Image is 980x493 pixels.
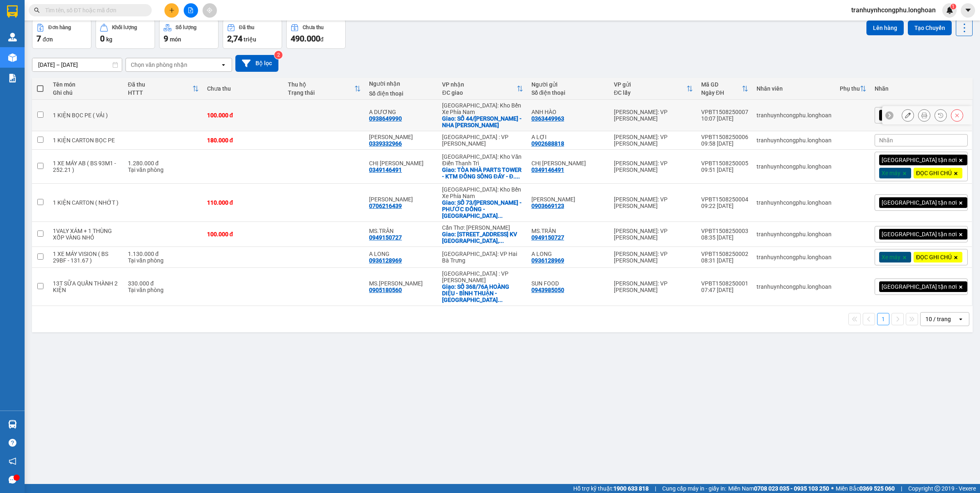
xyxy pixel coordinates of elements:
span: [GEOGRAPHIC_DATA] tận nơi [882,112,957,119]
span: [GEOGRAPHIC_DATA] tận nơi [882,283,957,290]
div: 1 KIỆN CARTON BỌC PE [53,137,120,144]
th: Toggle SortBy [610,78,697,100]
div: 1 XE MÁY AB ( BS 93M1 - 252.21 ) [53,160,120,173]
strong: 1900 633 818 [613,485,649,492]
img: warehouse-icon [8,33,17,41]
button: Chưa thu490.000đ [286,19,346,49]
div: 0936128969 [369,257,402,264]
div: Mã GD [701,81,742,88]
span: ⚪️ [831,487,834,490]
div: 1 KIỆN BỌC PE ( VẢI ) [53,112,120,119]
div: Nhân viên [757,85,832,92]
div: MS.TRÂN [369,228,434,234]
div: 0339332966 [369,140,402,147]
span: kg [106,36,112,43]
strong: (Công Ty TNHH Chuyển Phát Nhanh Bảo An - MST: 0109597835) [25,23,183,29]
span: CSKH: [16,32,193,63]
div: Giao: SỐ 44/LÊ THANH TÔN - NHA TRANG - KHÁNH HÒA [442,115,523,128]
button: Khối lượng0kg [96,19,155,49]
div: 10:07 [DATE] [701,115,748,122]
span: 9 [164,34,168,43]
div: 1 KIỆN CARTON ( NHỚT ) [53,199,120,206]
span: đơn [43,36,53,43]
span: ... [498,297,503,303]
div: 100.000 đ [207,112,280,119]
span: search [34,7,40,13]
div: HÀ QUANG [369,196,434,203]
div: Khối lượng [112,25,137,30]
div: 0706216439 [369,203,402,209]
button: Lên hàng [866,21,904,35]
span: question-circle [9,439,16,447]
div: tranhuynhcongphu.longhoan [757,254,832,260]
span: đ [320,36,324,43]
span: 7 [36,34,41,43]
span: 2,74 [227,34,242,43]
div: A LỢI [531,134,606,140]
div: tranhuynhcongphu.longhoan [757,112,832,119]
div: Tại văn phòng [128,257,199,264]
div: Giao: Số 194A đường Tô Vĩnh Diện, tổ 7 KV Bình Thường B, Phường Long Tuyền, Tỉnh Cần Thơ [442,231,523,244]
div: CHỊ NGỌC ANH [531,160,606,167]
span: Miền Nam [728,484,829,493]
span: ĐỌC GHI CHÚ [916,169,952,177]
div: [PERSON_NAME]: VP [PERSON_NAME] [614,109,693,122]
img: solution-icon [8,74,17,82]
div: 1VALY XÁM + 1 THÙNG XỐP VÀNG NHỎ [53,228,120,241]
div: Người nhận [369,80,434,87]
div: Thu hộ [288,81,354,88]
div: tranhuynhcongphu.longhoan [757,283,832,290]
span: Xe máy [882,253,900,261]
div: VP nhận [442,81,516,88]
div: 1 XE MÁY VISION ( BS 29BF - 131.67 ) [53,251,120,264]
div: MS.VŨ KIM THU [369,280,434,287]
div: A LONG [369,251,434,257]
input: Tìm tên, số ĐT hoặc mã đơn [45,6,142,15]
div: Giao: TÒA NHÀ PARTS TOWER - KTM ĐÔNG SÔNG ĐÁY - Đ.LÊ HOÀN - PHỦ LÝ - HÀ NAM [442,167,523,180]
strong: 0369 525 060 [859,485,895,492]
div: 09:22 [DATE] [701,203,748,209]
div: [PERSON_NAME]: VP [PERSON_NAME] [614,134,693,147]
span: ... [498,212,503,219]
div: [GEOGRAPHIC_DATA]: Kho Bến Xe Phía Nam [442,186,523,199]
div: 08:31 [DATE] [701,257,748,264]
div: [PERSON_NAME]: VP [PERSON_NAME] [614,228,693,241]
div: 110.000 đ [207,199,280,206]
span: triệu [244,36,256,43]
span: caret-down [964,7,972,14]
button: 1 [877,313,889,325]
div: Số lượng [175,25,196,30]
button: Đơn hàng7đơn [32,19,91,49]
div: 100.000 đ [207,231,280,237]
div: ĐC giao [442,89,516,96]
div: 0949150727 [369,234,402,241]
div: Giao: SỐ 368/76A HOÀNG DIỆU - BÌNH THUẬN - HẢI CHÂU - ĐÀ NẴNG [442,283,523,303]
span: [GEOGRAPHIC_DATA] tận nơi [882,199,957,206]
div: Tại văn phòng [128,167,199,173]
div: Nhãn [875,85,968,92]
span: message [9,476,16,484]
img: logo-vxr [7,5,18,18]
div: 0349146491 [531,167,564,173]
div: [PERSON_NAME]: VP [PERSON_NAME] [614,251,693,264]
div: tranhuynhcongphu.longhoan [757,163,832,170]
div: ĐC lấy [614,89,686,96]
span: aim [207,7,212,13]
div: VPBT1508250004 [701,196,748,203]
span: 0 [100,34,105,43]
div: 09:51 [DATE] [701,167,748,173]
div: Chưa thu [207,85,280,92]
span: Nhãn [879,137,893,144]
span: 1 [952,4,955,9]
div: 0903669123 [531,203,564,209]
span: plus [169,7,175,13]
div: Đơn hàng [48,25,71,30]
div: 1.280.000 đ [128,160,199,167]
div: Sửa đơn hàng [902,109,914,121]
th: Toggle SortBy [836,78,871,100]
button: Bộ lọc [235,55,278,72]
div: VPBT1508250007 [701,109,748,115]
span: copyright [934,486,940,491]
div: Người gửi [531,81,606,88]
img: warehouse-icon [8,53,17,62]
